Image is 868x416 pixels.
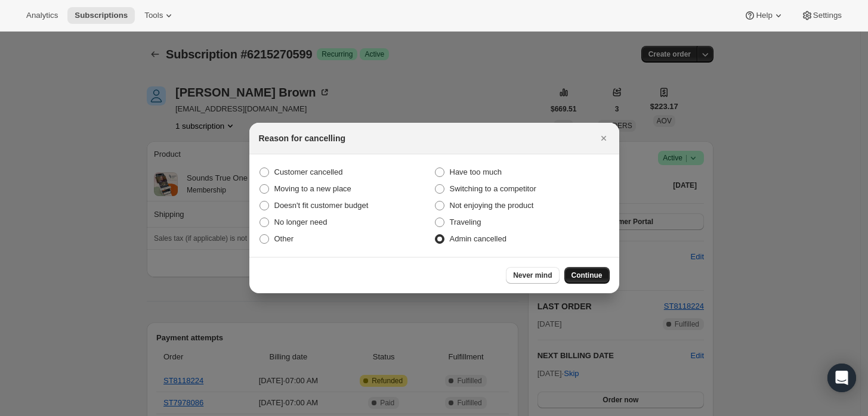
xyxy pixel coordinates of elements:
[259,132,345,144] h2: Reason for cancelling
[274,167,343,176] span: Customer cancelled
[450,184,536,193] span: Switching to a competitor
[137,7,182,24] button: Tools
[813,11,842,20] span: Settings
[67,7,135,24] button: Subscriptions
[144,11,163,20] span: Tools
[827,364,856,392] div: Open Intercom Messenger
[737,7,791,24] button: Help
[450,218,481,226] span: Traveling
[450,234,506,243] span: Admin cancelled
[595,130,612,147] button: Close
[513,271,552,280] span: Never mind
[794,7,849,24] button: Settings
[756,11,772,20] span: Help
[274,184,351,193] span: Moving to a new place
[274,201,369,210] span: Doesn't fit customer budget
[572,271,603,280] span: Continue
[450,201,534,210] span: Not enjoying the product
[564,267,610,284] button: Continue
[450,167,502,176] span: Have too much
[26,11,58,20] span: Analytics
[506,267,559,284] button: Never mind
[274,234,294,243] span: Other
[75,11,128,20] span: Subscriptions
[19,7,65,24] button: Analytics
[274,218,328,226] span: No longer need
